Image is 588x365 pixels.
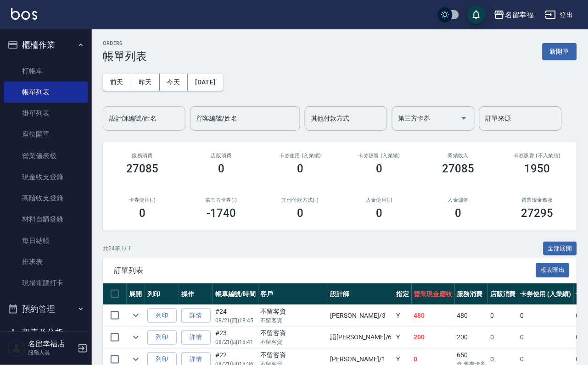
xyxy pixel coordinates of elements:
button: 新開單 [543,43,577,60]
h3: 帳單列表 [103,50,147,63]
td: 480 [412,305,455,326]
h2: 卡券販賣 (入業績) [351,153,408,159]
h3: 27295 [521,207,554,220]
h2: 卡券使用(-) [114,197,171,203]
button: 登出 [542,6,577,23]
button: 昨天 [131,74,160,91]
h3: -1740 [207,207,236,220]
h2: 營業現金應收 [509,197,566,203]
button: 前天 [103,74,131,91]
th: 展開 [127,283,145,305]
h5: 名留幸福店 [28,340,75,349]
h2: 入金儲值 [430,197,487,203]
td: #24 [213,305,258,326]
h3: 27085 [126,162,158,175]
div: 不留客資 [261,329,326,338]
th: 指定 [394,283,412,305]
button: 列印 [147,331,177,345]
div: 不留客資 [261,307,326,316]
th: 客戶 [258,283,328,305]
h3: 服務消費 [114,153,171,159]
h2: 卡券使用 (入業績) [272,153,329,159]
button: 名留幸福 [490,6,538,24]
a: 報表匯出 [536,265,570,274]
button: 預約管理 [4,297,88,321]
img: Person [7,339,26,358]
h2: 入金使用(-) [351,197,408,203]
td: 0 [518,305,574,326]
td: 200 [455,327,488,348]
button: 報表及分析 [4,321,88,345]
a: 每日結帳 [4,230,88,251]
h3: 27085 [442,162,475,175]
td: 480 [455,305,488,326]
th: 帳單編號/時間 [213,283,258,305]
th: 營業現金應收 [412,283,455,305]
td: [PERSON_NAME] /3 [328,305,394,326]
a: 現金收支登錄 [4,166,88,188]
td: #23 [213,327,258,348]
a: 排班表 [4,251,88,272]
div: 名留幸福 [505,9,534,21]
button: Open [457,111,471,126]
td: 0 [518,327,574,348]
h3: 0 [139,207,146,220]
p: 不留客資 [261,316,326,325]
p: 共 24 筆, 1 / 1 [103,244,131,253]
h3: 0 [297,207,303,220]
h2: ORDERS [103,40,147,46]
button: 今天 [160,74,188,91]
th: 服務消費 [455,283,488,305]
a: 掛單列表 [4,103,88,124]
td: Y [394,327,412,348]
button: 報表匯出 [536,263,570,277]
a: 高階收支登錄 [4,188,88,209]
p: 08/21 (四) 18:45 [215,316,256,325]
button: 全部展開 [543,242,577,256]
h2: 第三方卡券(-) [193,197,250,203]
h2: 卡券販賣 (不入業績) [509,153,566,159]
p: 服務人員 [28,349,75,357]
a: 詳情 [181,331,211,345]
th: 列印 [145,283,179,305]
button: save [467,6,486,24]
a: 帳單列表 [4,82,88,103]
th: 卡券使用 (入業績) [518,283,574,305]
button: [DATE] [188,74,223,91]
th: 操作 [179,283,213,305]
a: 打帳單 [4,61,88,82]
h3: 0 [455,207,462,220]
h3: 1950 [525,162,550,175]
span: 訂單列表 [114,266,536,275]
h3: 0 [376,162,383,175]
h3: 0 [297,162,303,175]
h3: 0 [218,162,224,175]
button: expand row [129,309,143,322]
td: Y [394,305,412,326]
th: 設計師 [328,283,394,305]
td: 200 [412,327,455,348]
button: 列印 [147,309,177,323]
a: 材料自購登錄 [4,209,88,230]
td: 0 [488,327,518,348]
a: 現場電腦打卡 [4,272,88,293]
p: 不留客資 [261,338,326,347]
h2: 其他付款方式(-) [272,197,329,203]
button: 櫃檯作業 [4,33,88,57]
button: expand row [129,331,143,344]
h2: 店販消費 [193,153,250,159]
a: 詳情 [181,309,211,323]
a: 營業儀表板 [4,145,88,166]
th: 店販消費 [488,283,518,305]
h2: 業績收入 [430,153,487,159]
h3: 0 [376,207,383,220]
div: 不留客資 [261,351,326,360]
td: 語[PERSON_NAME] /6 [328,327,394,348]
p: 08/21 (四) 18:41 [215,338,256,347]
a: 座位開單 [4,124,88,145]
img: Logo [11,8,37,20]
a: 新開單 [543,47,577,55]
td: 0 [488,305,518,326]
